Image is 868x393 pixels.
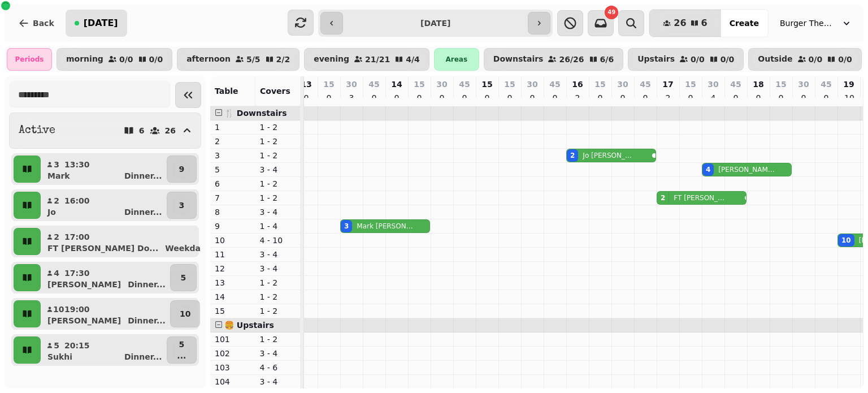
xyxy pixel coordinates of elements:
p: 0 [392,92,401,103]
p: 15 [775,79,786,90]
p: 2 [663,92,672,103]
button: Back [9,10,63,37]
p: Jo [47,206,56,218]
p: 6 [139,127,145,135]
button: Create [721,10,768,37]
p: 1 - 2 [260,277,296,288]
p: 1 - 4 [260,221,296,232]
span: 49 [607,10,615,15]
button: 217:00FT [PERSON_NAME] Do...Weekda... [43,228,212,255]
p: 101 [215,334,251,345]
p: 3 - 4 [260,206,296,218]
button: Active626 [9,113,201,149]
p: 0 [483,92,492,103]
p: 45 [549,79,560,90]
p: 2 / 2 [276,55,290,63]
p: 2 [573,92,582,103]
p: 4 - 10 [260,235,296,246]
p: 0 / 0 [809,55,823,63]
p: 1 - 2 [260,192,296,204]
p: 3 - 4 [260,164,296,175]
p: 3 - 4 [260,376,296,387]
p: 15 [685,79,696,90]
p: 2 [215,136,251,147]
button: evening21/214/4 [304,48,429,71]
p: 3 [179,200,184,211]
p: 6 / 6 [600,55,614,63]
button: Burger Theory [773,13,859,33]
button: Collapse sidebar [175,82,201,108]
p: 102 [215,348,251,359]
p: 0 [731,92,740,103]
button: 10 [170,300,200,327]
p: afternoon [186,55,231,64]
h2: Active [19,123,55,139]
p: 14 [391,79,402,90]
p: 16 [572,79,583,90]
p: 0 [370,92,379,103]
p: Dinner ... [128,279,166,290]
div: Areas [434,48,479,71]
button: 520:15SukhiDinner... [43,336,164,364]
button: 5 [170,264,197,291]
p: 0 [618,92,627,103]
p: 26 [165,127,176,135]
span: 🍴 Downstairs [224,109,287,118]
p: 103 [215,362,251,373]
p: 1 - 2 [260,305,296,317]
p: 5 [215,164,251,175]
p: 0 [550,92,559,103]
p: 10 [215,235,251,246]
p: 0 [776,92,785,103]
button: 266 [649,10,721,37]
p: 0 [302,92,311,103]
p: 11 [215,249,251,260]
button: Outside0/00/0 [748,48,861,71]
p: 0 / 0 [691,55,705,63]
p: morning [66,55,103,64]
span: [DATE] [84,19,118,28]
p: 21 / 21 [365,55,390,63]
p: Mark [47,170,70,182]
p: 45 [459,79,470,90]
button: [DATE] [66,10,127,37]
div: 4 [706,165,710,174]
p: [PERSON_NAME] [47,279,121,290]
p: Sukhi [47,351,72,362]
p: 15 [481,79,492,90]
p: 30 [527,79,537,90]
p: 5 [181,272,186,283]
button: 417:30[PERSON_NAME]Dinner... [43,264,168,291]
p: Outside [758,55,792,64]
p: 45 [640,79,650,90]
p: Dinner ... [124,206,162,218]
p: 0 [641,92,650,103]
div: 10 [841,236,851,245]
p: 0 / 0 [119,55,133,63]
button: Upstairs0/00/0 [628,48,744,71]
button: 216:00JoDinner... [43,192,164,219]
p: 0 [754,92,763,103]
p: 0 [324,92,333,103]
p: 8 [215,206,251,218]
p: 13:30 [64,159,90,170]
p: 2 [53,195,60,206]
p: 16:00 [64,195,90,206]
p: 3 - 4 [260,263,296,274]
p: 1 - 2 [260,122,296,133]
div: 3 [344,222,349,231]
p: 1 - 2 [260,334,296,345]
p: 0 [437,92,446,103]
p: 30 [617,79,628,90]
p: Downstairs [493,55,544,64]
p: Jo [PERSON_NAME] [583,151,635,160]
p: 10 [180,308,190,319]
p: 1 - 2 [260,150,296,161]
p: 0 [460,92,469,103]
p: 17:30 [64,267,90,279]
p: Dinner ... [124,170,162,182]
p: 45 [368,79,379,90]
p: Dinner ... [128,315,166,326]
p: 1 - 2 [260,291,296,303]
span: Create [730,19,759,27]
